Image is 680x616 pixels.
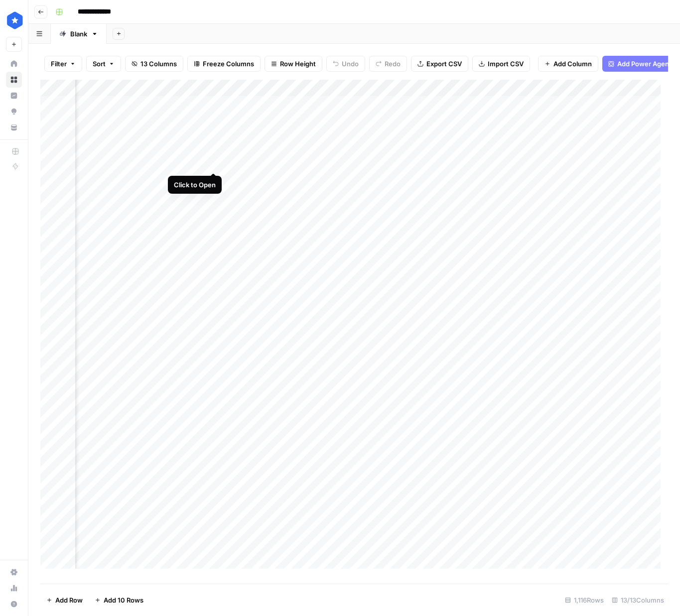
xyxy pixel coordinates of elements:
[561,592,608,608] div: 1,116 Rows
[617,59,672,69] span: Add Power Agent
[174,180,216,190] div: Click to Open
[6,580,22,596] a: Usage
[608,592,668,608] div: 13/13 Columns
[6,72,22,88] a: Browse
[280,59,316,69] span: Row Height
[89,592,149,608] button: Add 10 Rows
[265,56,322,72] button: Row Height
[6,8,22,33] button: Workspace: ConsumerAffairs
[472,56,530,72] button: Import CSV
[40,592,89,608] button: Add Row
[6,56,22,72] a: Home
[86,56,121,72] button: Sort
[342,59,359,69] span: Undo
[70,29,87,39] div: Blank
[369,56,407,72] button: Redo
[51,59,67,69] span: Filter
[203,59,254,69] span: Freeze Columns
[602,56,678,72] button: Add Power Agent
[51,24,107,44] a: Blank
[6,120,22,135] a: Your Data
[426,59,462,69] span: Export CSV
[55,595,83,605] span: Add Row
[6,88,22,104] a: Insights
[385,59,401,69] span: Redo
[104,595,143,605] span: Add 10 Rows
[553,59,592,69] span: Add Column
[538,56,598,72] button: Add Column
[93,59,106,69] span: Sort
[140,59,177,69] span: 13 Columns
[6,11,24,29] img: ConsumerAffairs Logo
[326,56,365,72] button: Undo
[411,56,468,72] button: Export CSV
[6,596,22,612] button: Help + Support
[44,56,82,72] button: Filter
[488,59,524,69] span: Import CSV
[6,104,22,120] a: Opportunities
[125,56,183,72] button: 13 Columns
[187,56,261,72] button: Freeze Columns
[6,564,22,580] a: Settings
